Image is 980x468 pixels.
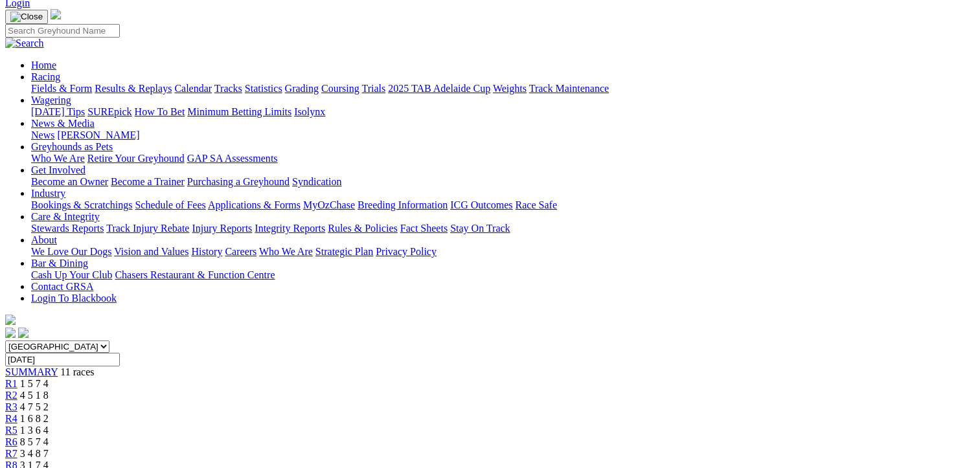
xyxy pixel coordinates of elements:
a: Privacy Policy [376,246,437,257]
a: Wagering [31,95,71,106]
a: Stewards Reports [31,223,104,234]
a: Become an Owner [31,176,108,187]
a: News [31,129,54,140]
img: facebook.svg [5,328,16,338]
a: Statistics [245,83,282,94]
a: Care & Integrity [31,211,100,222]
span: 1 5 7 4 [20,378,49,389]
span: 3 4 8 7 [20,448,49,459]
a: Grading [285,83,319,94]
a: Who We Are [259,246,313,257]
a: Greyhounds as Pets [31,141,113,152]
a: Careers [225,246,256,257]
input: Select date [5,353,120,366]
a: Tracks [214,83,242,94]
a: R4 [5,413,17,424]
a: Retire Your Greyhound [87,153,185,164]
img: logo-grsa-white.png [51,9,61,19]
input: Search [5,24,120,38]
a: Weights [493,83,527,94]
span: 11 races [60,366,94,377]
a: R2 [5,390,17,401]
a: GAP SA Assessments [187,153,278,164]
a: Bookings & Scratchings [31,199,132,210]
a: Trials [361,83,385,94]
a: R1 [5,378,17,389]
a: Become a Trainer [111,176,185,187]
a: Fact Sheets [400,223,448,234]
span: 4 7 5 2 [20,401,49,412]
img: Search [5,38,44,49]
div: Care & Integrity [31,223,975,234]
a: Home [31,60,56,71]
div: Greyhounds as Pets [31,153,975,164]
a: Minimum Betting Limits [187,106,291,117]
a: Vision and Values [114,246,188,257]
a: Rules & Policies [328,223,398,234]
div: About [31,246,975,258]
div: Wagering [31,106,975,118]
a: Get Involved [31,164,85,175]
a: R6 [5,436,17,447]
a: 2025 TAB Adelaide Cup [388,83,490,94]
span: 1 6 8 2 [20,413,49,424]
a: [PERSON_NAME] [57,129,139,140]
a: How To Bet [135,106,185,117]
a: Stay On Track [450,223,510,234]
a: Industry [31,188,65,199]
a: Purchasing a Greyhound [187,176,290,187]
a: Fields & Form [31,83,92,94]
a: Chasers Restaurant & Function Centre [115,269,275,280]
a: Syndication [292,176,341,187]
img: Close [10,12,43,22]
div: News & Media [31,129,975,141]
a: Schedule of Fees [135,199,205,210]
a: Contact GRSA [31,281,93,292]
div: Racing [31,83,975,95]
a: Isolynx [294,106,325,117]
span: 4 5 1 8 [20,390,49,401]
a: Race Safe [515,199,556,210]
a: Injury Reports [192,223,252,234]
a: Racing [31,71,60,82]
a: SUREpick [87,106,131,117]
a: Calendar [174,83,212,94]
div: Get Involved [31,176,975,188]
a: Results & Replays [95,83,172,94]
a: Bar & Dining [31,258,88,269]
a: About [31,234,57,245]
a: MyOzChase [303,199,355,210]
div: Bar & Dining [31,269,975,281]
a: News & Media [31,118,95,129]
a: Strategic Plan [315,246,373,257]
a: R5 [5,425,17,436]
a: Integrity Reports [255,223,325,234]
a: Applications & Forms [208,199,301,210]
a: Breeding Information [358,199,448,210]
a: Who We Are [31,153,85,164]
a: We Love Our Dogs [31,246,111,257]
a: History [191,246,222,257]
img: logo-grsa-white.png [5,315,16,325]
a: Track Maintenance [529,83,609,94]
span: 8 5 7 4 [20,436,49,447]
a: Login To Blackbook [31,293,117,304]
span: 1 3 6 4 [20,425,49,436]
a: SUMMARY [5,366,58,377]
a: ICG Outcomes [450,199,512,210]
a: R3 [5,401,17,412]
a: [DATE] Tips [31,106,85,117]
img: twitter.svg [18,328,28,338]
div: Industry [31,199,975,211]
button: Toggle navigation [5,10,48,24]
a: Track Injury Rebate [106,223,189,234]
a: R7 [5,448,17,459]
